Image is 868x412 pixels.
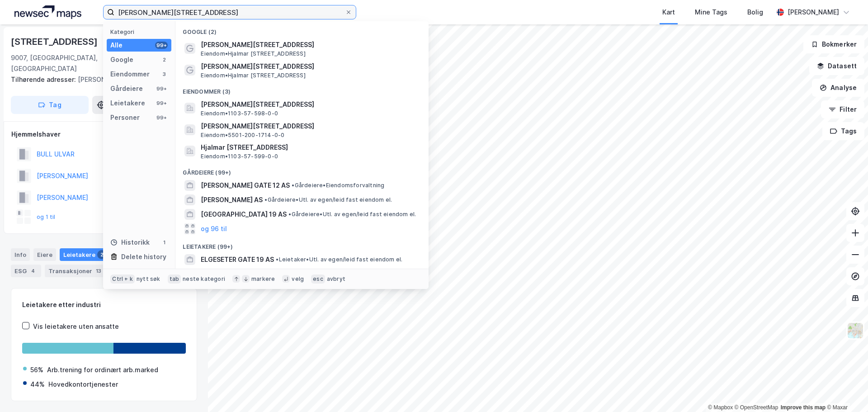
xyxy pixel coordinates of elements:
div: Hovedkontortjenester [48,379,118,390]
span: Gårdeiere • Utl. av egen/leid fast eiendom el. [288,211,416,218]
div: Bolig [747,7,763,18]
div: tab [168,275,181,284]
div: Google (2) [175,21,429,38]
div: velg [292,275,304,283]
div: Kategori [110,28,171,35]
span: [PERSON_NAME][STREET_ADDRESS] [201,61,418,72]
span: [PERSON_NAME] GATE 12 AS [201,180,290,191]
div: Vis leietakere uten ansatte [33,321,119,332]
div: Kontrollprogram for chat [823,369,868,412]
div: Gårdeiere [110,83,143,94]
div: markere [251,275,275,283]
input: Søk på adresse, matrikkel, gårdeiere, leietakere eller personer [114,5,345,19]
span: ELGESETER GATE 19 AS [201,254,274,265]
div: ESG [11,265,41,277]
div: 9007, [GEOGRAPHIC_DATA], [GEOGRAPHIC_DATA] [11,52,124,74]
span: Hjalmar [STREET_ADDRESS] [201,142,418,153]
div: 44% [30,379,45,390]
button: Datasett [809,57,864,75]
div: 99+ [155,42,168,49]
button: og 96 til [201,223,227,234]
div: Arb.trening for ordinært arb.marked [47,365,158,375]
button: Tags [822,122,864,140]
span: Eiendom • Hjalmar [STREET_ADDRESS] [201,72,305,79]
div: Kart [662,7,675,18]
a: Mapbox [708,404,733,411]
a: OpenStreetMap [735,404,778,411]
div: Info [11,248,30,261]
span: • [292,182,294,189]
div: nytt søk [137,275,160,283]
div: Mine Tags [695,7,727,18]
span: [GEOGRAPHIC_DATA] 19 AS [201,209,287,220]
span: Eiendom • 1103-57-598-0-0 [201,110,278,117]
div: 99+ [155,99,168,107]
div: Leietakere etter industri [22,299,186,310]
span: • [264,196,267,203]
div: 2 [160,56,168,63]
div: 2 [97,250,106,259]
div: Eiendommer [110,69,150,80]
button: Bokmerker [803,35,864,53]
span: [PERSON_NAME][STREET_ADDRESS] [201,39,418,50]
div: Eiere [33,248,56,261]
div: Google [110,54,133,65]
button: Filter [821,100,864,118]
div: [STREET_ADDRESS] [11,34,99,49]
div: 4 [28,266,38,275]
div: 13 [94,266,103,275]
span: Leietaker • Utl. av egen/leid fast eiendom el. [276,256,402,263]
img: logo.a4113a55bc3d86da70a041830d287a7e.svg [14,5,81,19]
span: Eiendom • 1103-57-599-0-0 [201,153,278,160]
div: Leietakere (99+) [175,236,429,252]
span: [PERSON_NAME][STREET_ADDRESS] [201,99,418,110]
iframe: Chat Widget [823,369,868,412]
div: Leietakere [110,98,145,109]
div: [PERSON_NAME] [788,7,839,18]
div: 56% [30,365,43,375]
img: Z [847,322,864,339]
div: avbryt [327,275,345,283]
button: Analyse [812,79,864,97]
div: [PERSON_NAME] Gate 19 [11,74,190,85]
div: 99+ [155,114,168,121]
div: 3 [160,71,168,78]
div: Personer [110,112,140,123]
span: [PERSON_NAME][STREET_ADDRESS] [201,121,418,132]
div: Alle [110,40,123,51]
a: Improve this map [781,404,826,411]
span: • [276,256,278,263]
div: Eiendommer (3) [175,81,429,97]
div: Ctrl + k [110,275,135,284]
span: Eiendom • Hjalmar [STREET_ADDRESS] [201,50,305,57]
div: Gårdeiere (99+) [175,162,429,178]
div: Leietakere [60,248,110,261]
button: Tag [11,96,89,114]
div: Hjemmelshaver [11,129,197,140]
span: Gårdeiere • Utl. av egen/leid fast eiendom el. [264,196,392,204]
div: 99+ [155,85,168,92]
span: Tilhørende adresser: [11,76,78,83]
span: Gårdeiere • Eiendomsforvaltning [292,182,384,189]
span: Eiendom • 5501-200-1714-0-0 [201,132,284,139]
div: Historikk [110,237,150,248]
span: • [288,211,291,218]
span: [PERSON_NAME] AS [201,194,263,205]
div: esc [311,275,325,284]
div: neste kategori [183,275,225,283]
div: Transaksjoner [45,265,107,277]
div: 1 [160,239,168,246]
div: Delete history [121,251,166,262]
